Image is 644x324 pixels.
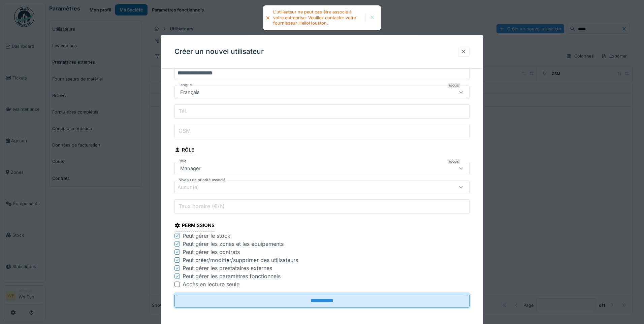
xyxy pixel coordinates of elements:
[174,145,194,156] div: Rôle
[183,272,281,281] div: Peut gérer les paramètres fonctionnels
[177,107,189,116] label: Tél.
[183,232,230,240] div: Peut gérer le stock
[177,202,226,210] label: Taux horaire (€/h)
[174,220,215,232] div: Permissions
[183,264,272,272] div: Peut gérer les prestataires externes
[183,248,240,256] div: Peut gérer les contrats
[183,281,239,289] div: Accès en lecture seule
[273,9,362,26] div: L'utilisateur ne peut pas être associé à votre entreprise. Veuillez contacter votre fournisseur H...
[178,89,202,96] div: Français
[183,256,298,264] div: Peut créer/modifier/supprimer des utilisateurs
[448,83,460,88] div: Requis
[177,127,192,135] label: GSM
[448,159,460,164] div: Requis
[178,184,208,191] div: Aucun(e)
[177,82,193,88] label: Langue
[178,165,203,172] div: Manager
[177,63,190,69] label: Email
[174,47,264,56] h3: Créer un nouvel utilisateur
[177,177,227,183] label: Niveau de priorité associé
[177,158,188,164] label: Rôle
[183,240,284,248] div: Peut gérer les zones et les équipements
